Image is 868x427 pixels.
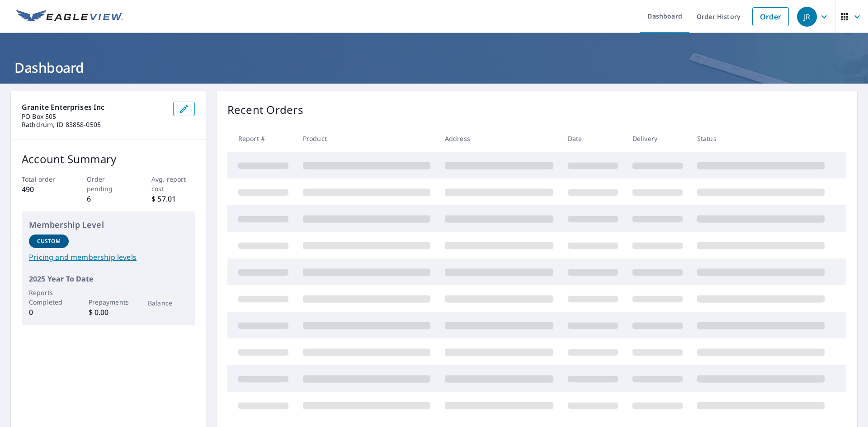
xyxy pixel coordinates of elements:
[151,174,195,193] p: Avg. report cost
[22,113,166,121] p: PO Box 505
[690,125,832,152] th: Status
[22,174,65,184] p: Total order
[29,273,188,284] p: 2025 Year To Date
[625,125,690,152] th: Delivery
[22,102,166,113] p: Granite Enterprises Inc
[89,297,128,307] p: Prepayments
[561,125,625,152] th: Date
[89,307,128,318] p: $ 0.00
[29,288,69,307] p: Reports Completed
[752,7,789,26] a: Order
[87,174,130,193] p: Order pending
[37,237,61,245] p: Custom
[227,102,303,118] p: Recent Orders
[16,10,123,23] img: EV Logo
[29,219,188,231] p: Membership Level
[29,307,69,318] p: 0
[87,193,130,204] p: 6
[438,125,561,152] th: Address
[227,125,296,152] th: Report #
[296,125,438,152] th: Product
[29,252,188,263] a: Pricing and membership levels
[22,121,166,129] p: Rathdrum, ID 83858-0505
[22,151,195,167] p: Account Summary
[11,58,857,77] h1: Dashboard
[151,193,195,204] p: $ 57.01
[148,298,188,308] p: Balance
[22,184,65,195] p: 490
[797,7,817,27] div: JR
